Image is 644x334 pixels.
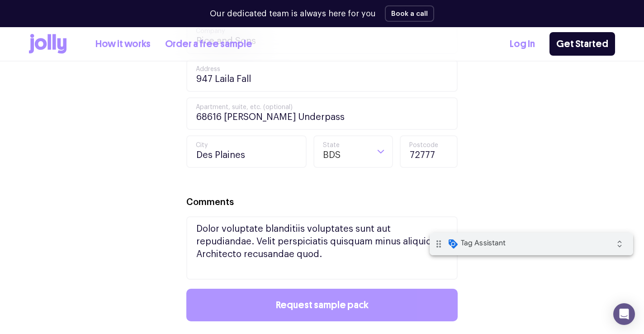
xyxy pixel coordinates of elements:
span: Tag Assistant [31,6,76,15]
input: Search for option [341,136,369,167]
span: Request sample pack [276,300,369,310]
p: Our dedicated team is always here for you [210,8,376,20]
div: Open Intercom Messenger [613,303,635,325]
span: BDS [322,136,341,167]
a: Order a free sample [165,37,252,52]
button: Book a call [385,5,434,22]
label: Comments [186,196,234,209]
div: Search for option [313,135,393,168]
a: Log In [510,37,535,52]
a: Get Started [549,32,615,56]
i: Collapse debug badge [181,2,199,20]
a: How it works [95,37,151,52]
button: Request sample pack [186,289,458,321]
